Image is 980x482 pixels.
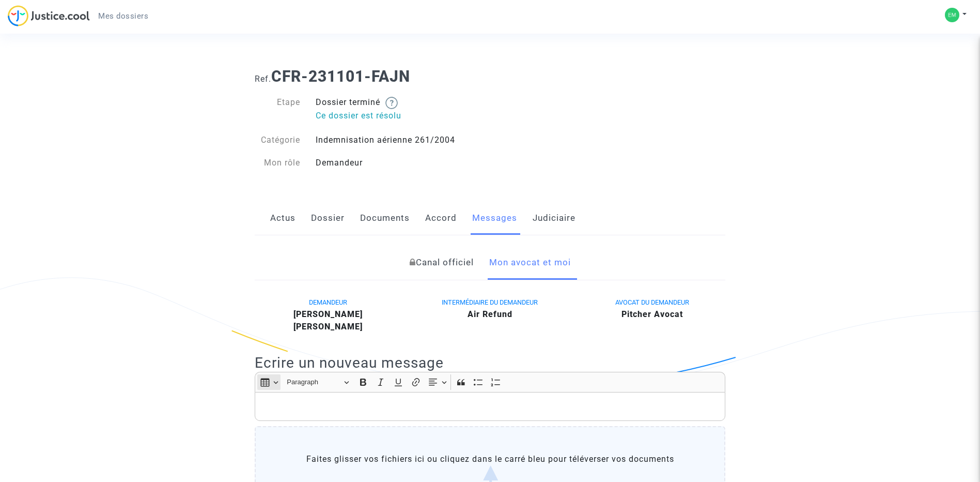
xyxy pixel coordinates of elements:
[270,201,295,235] a: Actus
[425,201,457,235] a: Accord
[98,11,148,21] span: Mes dossiers
[308,157,490,169] div: Demandeur
[410,246,474,280] a: Canal officiel
[442,298,538,306] span: INTERMÉDIAIRE DU DEMANDEUR
[255,372,725,392] div: Editor toolbar
[472,201,517,235] a: Messages
[293,309,363,319] b: [PERSON_NAME]
[282,374,353,390] button: Paragraph
[615,298,689,306] span: AVOCAT DU DEMANDEUR
[287,376,340,388] span: Paragraph
[309,298,347,306] span: DEMANDEUR
[255,74,271,84] span: Ref.
[468,309,512,319] b: Air Refund
[385,97,398,109] img: help.svg
[247,134,308,146] div: Catégorie
[293,322,363,332] b: [PERSON_NAME]
[489,246,571,280] a: Mon avocat et moi
[311,201,345,235] a: Dossier
[316,109,483,122] p: Ce dossier est résolu
[360,201,410,235] a: Documents
[255,354,725,372] h2: Ecrire un nouveau message
[247,96,308,124] div: Etape
[271,67,410,85] b: CFR-231101-FAJN
[308,96,490,124] div: Dossier terminé
[945,8,959,22] img: 7bdc7a061b90bb837d311be8b3ce9ec7
[90,8,157,24] a: Mes dossiers
[308,134,490,146] div: Indemnisation aérienne 261/2004
[533,201,575,235] a: Judiciaire
[8,5,90,26] img: jc-logo.svg
[247,157,308,169] div: Mon rôle
[255,392,725,421] div: Rich Text Editor, main
[621,309,683,319] b: Pitcher Avocat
